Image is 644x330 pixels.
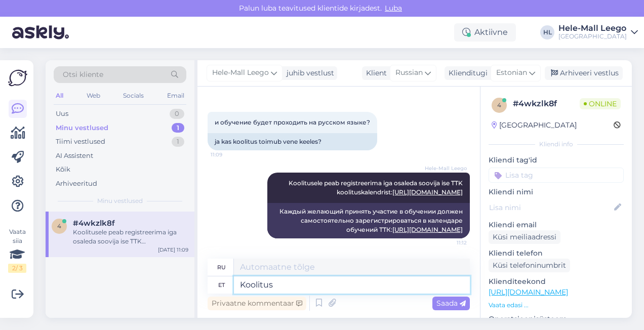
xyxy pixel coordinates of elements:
div: 0 [170,109,184,119]
div: [DATE] 11:09 [158,246,188,254]
div: 2 / 3 [8,264,26,273]
span: Otsi kliente [63,69,103,80]
div: 1 [172,137,184,147]
textarea: Koolitus [234,276,470,294]
div: Klienditugi [445,68,488,78]
div: 1 [172,123,184,133]
div: Minu vestlused [56,123,108,133]
div: HL [540,25,554,39]
div: Kõik [56,164,70,175]
div: # 4wkzlk8f [513,98,580,110]
div: Hele-Mall Leego [558,24,627,32]
span: и обучение будет проходить на русском языке? [215,118,370,126]
span: Estonian [496,67,527,78]
span: Online [580,98,621,109]
input: Lisa nimi [489,202,612,213]
div: Web [85,89,102,102]
span: Koolitusele peab registreerima iga osaleda soovija ise TTK koolituskalendrist: [289,179,464,196]
p: Vaata edasi ... [489,301,624,310]
a: [URL][DOMAIN_NAME] [392,226,463,233]
span: Saada [436,299,466,308]
a: Hele-Mall Leego[GEOGRAPHIC_DATA] [558,24,638,40]
div: Каждый желающий принять участие в обучении должен самостоятельно зарегистрироваться в календаре о... [267,203,470,238]
img: Askly Logo [8,68,27,88]
div: [GEOGRAPHIC_DATA] [558,32,627,40]
p: Klienditeekond [489,276,624,287]
div: Arhiveeri vestlus [545,66,623,80]
div: ja kas koolitus toimub vene keeles? [208,133,377,150]
div: Küsi telefoninumbrit [489,259,570,272]
a: [URL][DOMAIN_NAME] [489,287,568,297]
div: ru [217,259,226,276]
div: Küsi meiliaadressi [489,230,560,244]
div: All [54,89,65,102]
p: Kliendi telefon [489,248,624,259]
span: 4 [497,101,501,109]
div: AI Assistent [56,151,93,161]
div: Privaatne kommentaar [208,297,306,310]
div: Aktiivne [454,23,516,42]
div: [GEOGRAPHIC_DATA] [492,120,577,131]
div: Socials [121,89,146,102]
span: Luba [382,4,405,13]
span: Russian [395,67,423,78]
div: Klient [362,68,387,78]
input: Lisa tag [489,168,624,183]
div: Tiimi vestlused [56,137,105,147]
span: Minu vestlused [97,196,143,205]
div: juhib vestlust [283,68,334,78]
div: Koolitusele peab registreerima iga osaleda soovija ise TTK koolituskalendrist: [URL][DOMAIN_NAME] [73,228,188,246]
span: Hele-Mall Leego [212,67,269,78]
p: Operatsioonisüsteem [489,314,624,324]
p: Kliendi nimi [489,187,624,197]
span: Hele-Mall Leego [425,164,467,172]
div: Kliendi info [489,140,624,149]
div: Arhiveeritud [56,179,97,189]
span: 11:09 [211,151,249,158]
div: Vaata siia [8,227,26,273]
span: 11:12 [429,239,467,246]
div: et [218,276,225,294]
span: #4wkzlk8f [73,219,115,228]
div: Uus [56,109,68,119]
a: [URL][DOMAIN_NAME] [392,188,463,196]
div: Email [165,89,186,102]
p: Kliendi tag'id [489,155,624,166]
span: 4 [57,222,61,230]
p: Kliendi email [489,220,624,230]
